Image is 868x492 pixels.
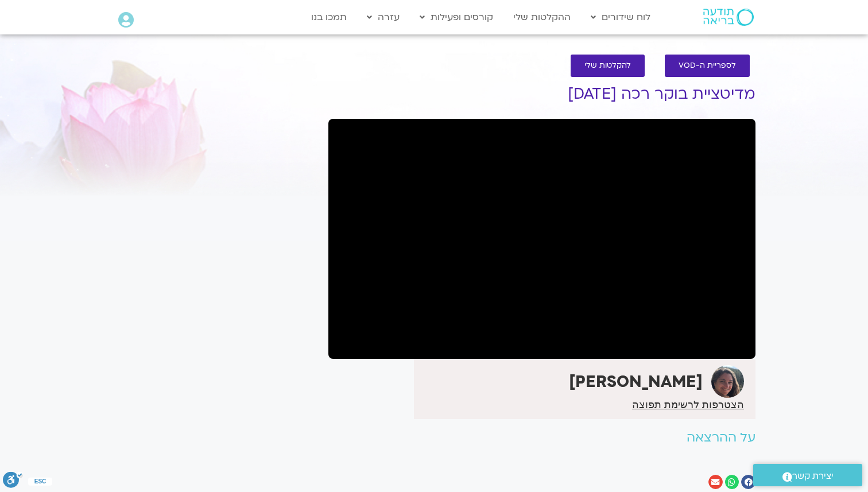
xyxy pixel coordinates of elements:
a: יצירת קשר [753,464,862,486]
div: שיתוף ב facebook [741,475,755,489]
a: ההקלטות שלי [507,6,576,28]
h1: מדיטציית בוקר רכה [DATE] [328,86,755,103]
span: לספריית ה-VOD [679,61,736,70]
a: לוח שידורים [585,6,656,28]
div: שיתוף ב whatsapp [725,475,739,489]
img: קרן גל [711,365,744,398]
span: להקלטות שלי [584,61,631,70]
a: עזרה [361,6,405,28]
a: להקלטות שלי [571,55,645,77]
a: קורסים ופעילות [414,6,499,28]
a: לספריית ה-VOD [665,55,750,77]
a: הצטרפות לרשימת תפוצה [632,400,744,410]
div: שיתוף ב email [708,475,723,489]
a: תמכו בנו [305,6,352,28]
h2: על ההרצאה [328,431,755,445]
span: יצירת קשר [792,468,834,484]
img: תודעה בריאה [703,9,754,26]
strong: [PERSON_NAME] [569,371,703,393]
iframe: מרחב תרגול מדיטציה בבוקר עם קרן גל 10.8.25 [328,119,755,359]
